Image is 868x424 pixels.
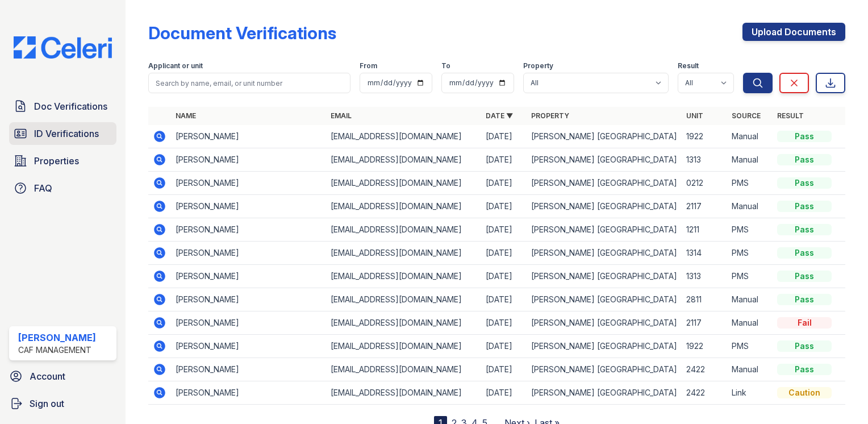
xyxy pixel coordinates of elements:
[742,23,845,41] a: Upload Documents
[481,335,527,358] td: [DATE]
[727,311,773,335] td: Manual
[30,397,64,410] span: Sign out
[331,111,352,120] a: Email
[176,111,196,120] a: Name
[326,358,481,381] td: [EMAIL_ADDRESS][DOMAIN_NAME]
[326,265,481,288] td: [EMAIL_ADDRESS][DOMAIN_NAME]
[686,111,703,120] a: Unit
[732,111,761,120] a: Source
[171,148,326,172] td: [PERSON_NAME]
[171,288,326,311] td: [PERSON_NAME]
[727,195,773,218] td: Manual
[441,61,450,70] label: To
[527,381,682,405] td: [PERSON_NAME] [GEOGRAPHIC_DATA]
[727,288,773,311] td: Manual
[326,381,481,405] td: [EMAIL_ADDRESS][DOMAIN_NAME]
[682,125,727,148] td: 1922
[326,311,481,335] td: [EMAIL_ADDRESS][DOMAIN_NAME]
[523,61,553,70] label: Property
[5,36,121,59] img: CE_Logo_Blue-a8612792a0a2168367f1c8372b55b34899dd931a85d93a1a3d3e32e68fde9ad4.png
[148,73,350,93] input: Search by name, email, or unit number
[171,125,326,148] td: [PERSON_NAME]
[148,61,203,70] label: Applicant or unit
[171,218,326,242] td: [PERSON_NAME]
[777,247,832,259] div: Pass
[727,172,773,195] td: PMS
[527,195,682,218] td: [PERSON_NAME] [GEOGRAPHIC_DATA]
[34,99,107,113] span: Doc Verifications
[171,358,326,381] td: [PERSON_NAME]
[326,218,481,242] td: [EMAIL_ADDRESS][DOMAIN_NAME]
[527,172,682,195] td: [PERSON_NAME] [GEOGRAPHIC_DATA]
[682,195,727,218] td: 2117
[481,148,527,172] td: [DATE]
[727,381,773,405] td: Link
[682,218,727,242] td: 1211
[360,61,377,70] label: From
[18,344,96,356] div: CAF Management
[682,265,727,288] td: 1313
[171,311,326,335] td: [PERSON_NAME]
[727,265,773,288] td: PMS
[777,201,832,212] div: Pass
[481,172,527,195] td: [DATE]
[527,242,682,265] td: [PERSON_NAME] [GEOGRAPHIC_DATA]
[148,23,336,43] div: Document Verifications
[682,172,727,195] td: 0212
[777,177,832,189] div: Pass
[481,218,527,242] td: [DATE]
[171,242,326,265] td: [PERSON_NAME]
[481,125,527,148] td: [DATE]
[682,148,727,172] td: 1313
[171,172,326,195] td: [PERSON_NAME]
[527,358,682,381] td: [PERSON_NAME] [GEOGRAPHIC_DATA]
[727,218,773,242] td: PMS
[777,294,832,305] div: Pass
[727,358,773,381] td: Manual
[727,148,773,172] td: Manual
[9,149,116,172] a: Properties
[34,181,52,195] span: FAQ
[777,111,804,120] a: Result
[326,335,481,358] td: [EMAIL_ADDRESS][DOMAIN_NAME]
[326,195,481,218] td: [EMAIL_ADDRESS][DOMAIN_NAME]
[481,265,527,288] td: [DATE]
[727,242,773,265] td: PMS
[9,95,116,118] a: Doc Verifications
[30,369,65,383] span: Account
[34,127,99,140] span: ID Verifications
[9,122,116,145] a: ID Verifications
[682,335,727,358] td: 1922
[527,148,682,172] td: [PERSON_NAME] [GEOGRAPHIC_DATA]
[777,387,832,398] div: Caution
[531,111,569,120] a: Property
[777,224,832,235] div: Pass
[18,331,96,344] div: [PERSON_NAME]
[527,311,682,335] td: [PERSON_NAME] [GEOGRAPHIC_DATA]
[682,288,727,311] td: 2811
[777,154,832,165] div: Pass
[171,195,326,218] td: [PERSON_NAME]
[9,177,116,199] a: FAQ
[527,335,682,358] td: [PERSON_NAME] [GEOGRAPHIC_DATA]
[326,148,481,172] td: [EMAIL_ADDRESS][DOMAIN_NAME]
[527,125,682,148] td: [PERSON_NAME] [GEOGRAPHIC_DATA]
[777,317,832,329] div: Fail
[486,111,513,120] a: Date ▼
[527,265,682,288] td: [PERSON_NAME] [GEOGRAPHIC_DATA]
[481,195,527,218] td: [DATE]
[777,131,832,142] div: Pass
[326,172,481,195] td: [EMAIL_ADDRESS][DOMAIN_NAME]
[527,288,682,311] td: [PERSON_NAME] [GEOGRAPHIC_DATA]
[527,218,682,242] td: [PERSON_NAME] [GEOGRAPHIC_DATA]
[481,358,527,381] td: [DATE]
[682,358,727,381] td: 2422
[682,311,727,335] td: 2117
[777,271,832,282] div: Pass
[727,335,773,358] td: PMS
[678,61,699,70] label: Result
[171,335,326,358] td: [PERSON_NAME]
[481,311,527,335] td: [DATE]
[727,125,773,148] td: Manual
[34,154,79,168] span: Properties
